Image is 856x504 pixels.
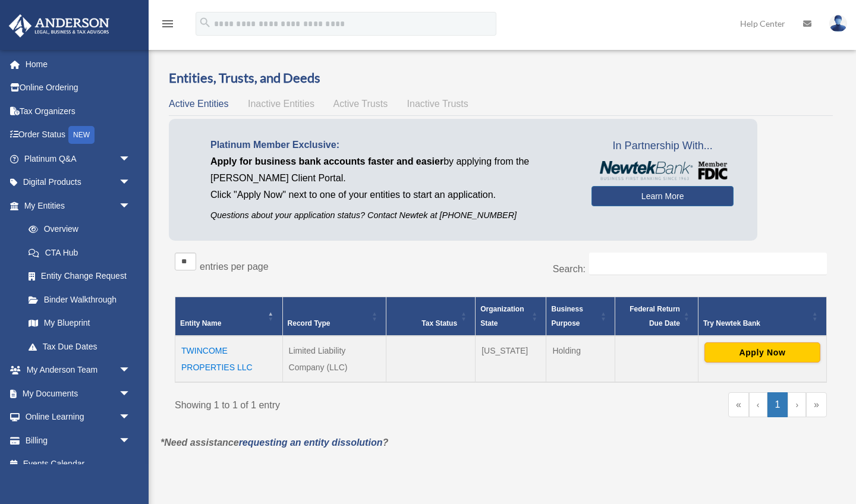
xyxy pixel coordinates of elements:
a: Billingarrow_drop_down [8,429,149,452]
a: Online Learningarrow_drop_down [8,405,149,429]
span: Entity Name [180,319,221,327]
span: Record Type [288,319,331,327]
a: First [728,392,749,417]
th: Federal Return Due Date: Activate to sort [615,297,698,336]
div: Showing 1 to 1 of 1 entry [175,392,492,414]
h3: Entities, Trusts, and Deeds [169,69,833,87]
th: Entity Name: Activate to invert sorting [175,297,283,336]
a: Last [806,392,827,417]
a: menu [160,21,175,31]
div: Try Newtek Bank [703,316,808,330]
a: Overview [17,218,137,241]
span: Active Trusts [333,99,388,109]
img: User Pic [829,15,847,32]
a: Learn More [591,186,734,206]
span: In Partnership With... [591,137,734,156]
td: [US_STATE] [476,336,546,382]
a: Tax Due Dates [17,335,143,358]
th: Tax Status: Activate to sort [386,297,476,336]
a: Online Ordering [8,76,149,100]
label: Search: [553,264,586,274]
span: Business Purpose [551,305,583,327]
span: arrow_drop_down [119,405,143,430]
a: My Anderson Teamarrow_drop_down [8,358,149,382]
th: Try Newtek Bank : Activate to sort [698,297,826,336]
p: Platinum Member Exclusive: [210,137,574,153]
i: search [199,16,212,29]
span: Tax Status [421,319,457,327]
a: My Entitiesarrow_drop_down [8,194,143,218]
a: CTA Hub [17,241,143,264]
a: Order StatusNEW [8,123,149,147]
img: NewtekBankLogoSM.png [597,161,728,180]
div: NEW [68,126,95,144]
span: arrow_drop_down [119,147,143,171]
em: *Need assistance ? [160,437,388,448]
span: arrow_drop_down [119,429,143,453]
th: Record Type: Activate to sort [282,297,386,336]
span: Active Entities [169,99,228,109]
span: arrow_drop_down [119,382,143,406]
span: arrow_drop_down [119,171,143,195]
span: Inactive Entities [248,99,314,109]
span: arrow_drop_down [119,358,143,383]
p: Questions about your application status? Contact Newtek at [PHONE_NUMBER] [210,208,574,223]
label: entries per page [200,262,269,272]
span: Apply for business bank accounts faster and easier [210,156,443,166]
td: Holding [546,336,615,382]
span: Inactive Trusts [407,99,468,109]
i: menu [160,17,175,31]
span: Organization State [480,305,524,327]
p: Click "Apply Now" next to one of your entities to start an application. [210,187,574,203]
a: My Blueprint [17,311,143,335]
img: Anderson Advisors Platinum Portal [5,14,113,37]
a: Binder Walkthrough [17,288,143,311]
a: My Documentsarrow_drop_down [8,382,149,405]
p: by applying from the [PERSON_NAME] Client Portal. [210,153,574,187]
th: Business Purpose: Activate to sort [546,297,615,336]
span: Federal Return Due Date [630,305,680,327]
a: Platinum Q&Aarrow_drop_down [8,147,149,171]
a: Previous [749,392,767,417]
a: Tax Organizers [8,99,149,123]
span: arrow_drop_down [119,194,143,218]
button: Apply Now [704,342,820,363]
a: Home [8,52,149,76]
a: requesting an entity dissolution [239,437,383,448]
a: Digital Productsarrow_drop_down [8,171,149,194]
td: TWINCOME PROPERTIES LLC [175,336,283,382]
a: Next [788,392,806,417]
td: Limited Liability Company (LLC) [282,336,386,382]
th: Organization State: Activate to sort [476,297,546,336]
a: Events Calendar [8,452,149,476]
a: Entity Change Request [17,264,143,288]
a: 1 [767,392,788,417]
